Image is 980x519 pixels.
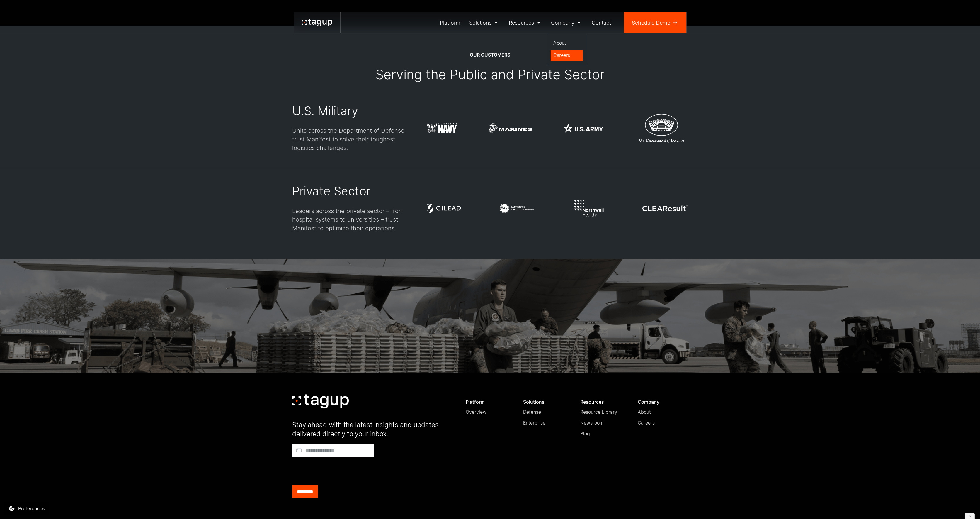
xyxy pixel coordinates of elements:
div: Contact [592,19,611,27]
div: OUR CUSTOMERS [470,52,510,58]
div: Company [551,19,574,27]
div: Schedule Demo [632,19,671,27]
div: Serving the Public and Private Sector [375,66,605,83]
div: Stay ahead with the latest insights and updates delivered directly to your inbox. [292,420,450,439]
a: Enterprise [523,420,568,427]
a: Resource Library [580,409,625,416]
form: Footer - Early Access [292,444,450,498]
div: U.S. Military [292,104,406,118]
div: Private Sector [292,184,406,198]
iframe: reCAPTCHA [292,460,381,483]
div: Units across the Department of Defense trust Manifest to solve their toughest logistics challenges. [292,126,406,152]
a: Overview [466,409,511,416]
div: Solutions [469,19,491,27]
a: Defense [523,409,568,416]
a: About [638,409,683,416]
div: Company [638,399,683,405]
div: Leaders across the private sector – from hospital systems to universities – trust Manifest to opt... [292,207,406,232]
div: Solutions [523,399,568,405]
div: Preferences [18,505,45,512]
a: Newsroom [580,420,625,427]
div: About [553,39,580,46]
div: Resources [580,399,625,405]
nav: Company [547,33,587,65]
a: Resources [504,12,547,33]
a: Solutions [465,12,504,33]
a: Platform [435,12,465,33]
div: Platform [440,19,460,27]
a: Schedule Demo [624,12,686,33]
div: Careers [553,52,580,59]
a: About [551,38,583,49]
a: Blog [580,430,625,437]
div: Resources [509,19,534,27]
a: Careers [638,420,683,427]
a: Contact [587,12,616,33]
a: Careers [551,50,583,61]
div: Platform [466,399,511,405]
a: Company [547,12,587,33]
